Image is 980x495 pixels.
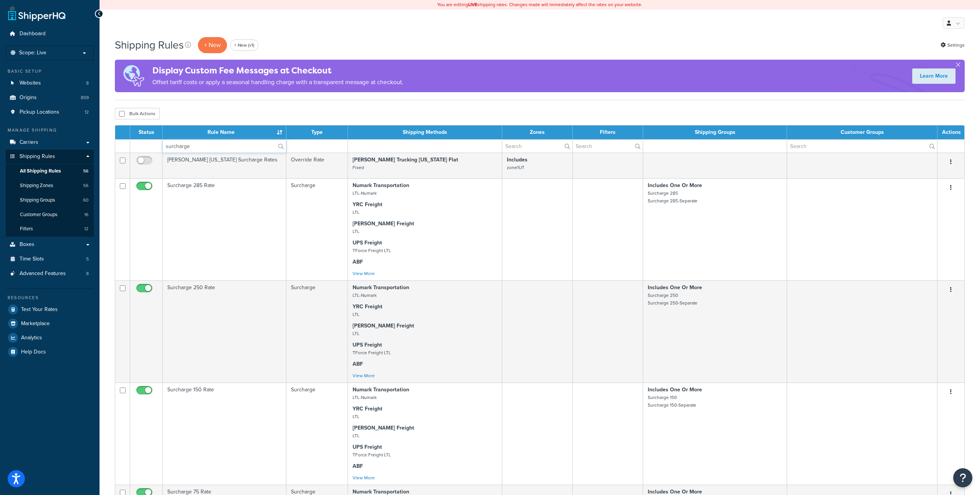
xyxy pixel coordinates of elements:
[6,91,94,105] a: Origins 859
[6,150,94,237] li: Shipping Rules
[353,190,377,197] small: LTL-Numark
[286,125,348,139] th: Type
[6,179,94,193] li: Shipping Zones
[163,140,286,153] input: Search
[86,256,89,262] span: 5
[353,360,363,368] strong: ABF
[86,80,89,86] span: 8
[6,27,94,41] a: Dashboard
[20,241,34,248] span: Boxes
[115,37,184,52] h1: Shipping Rules
[20,139,38,146] span: Carriers
[6,238,94,252] a: Boxes
[648,292,697,306] small: Surcharge 250 Surcharge 250-Separate
[502,125,573,139] th: Zones
[6,252,94,266] li: Time Slots
[353,322,414,330] strong: [PERSON_NAME] Freight
[6,105,94,119] a: Pickup Locations 12
[20,212,57,218] span: Customer Groups
[648,181,702,189] strong: Includes One Or More
[6,331,94,345] a: Analytics
[130,125,163,139] th: Status
[20,256,44,262] span: Time Slots
[85,109,89,116] span: 12
[353,228,359,235] small: LTL
[6,222,94,236] li: Filters
[787,125,938,139] th: Customer Groups
[502,140,572,153] input: Search
[163,280,286,383] td: Surcharge 250 Rate
[353,164,364,171] small: Fixed
[573,125,644,139] th: Filters
[6,91,94,105] li: Origins
[6,105,94,119] li: Pickup Locations
[21,349,46,355] span: Help Docs
[20,182,53,189] span: Shipping Zones
[152,64,403,77] h4: Display Custom Fee Messages at Checkout
[353,424,414,432] strong: [PERSON_NAME] Freight
[6,267,94,281] a: Advanced Features 8
[84,212,88,218] span: 16
[353,413,359,420] small: LTL
[6,164,94,178] a: All Shipping Rules 56
[6,150,94,164] a: Shipping Rules
[286,383,348,485] td: Surcharge
[912,68,955,84] a: Learn More
[20,226,33,232] span: Filters
[353,330,359,337] small: LTL
[163,178,286,280] td: Surcharge 285 Rate
[353,156,458,164] strong: [PERSON_NAME] Trucking [US_STATE] Flat
[6,76,94,90] a: Websites 8
[6,76,94,90] li: Websites
[573,140,643,153] input: Search
[353,247,391,254] small: TForce Freight LTL
[84,226,88,232] span: 12
[152,77,403,88] p: Offset tariff costs or apply a seasonal handling charge with a transparent message at checkout.
[198,37,227,53] p: + New
[6,222,94,236] a: Filters 12
[353,283,409,291] strong: Numark Transportation
[20,109,59,116] span: Pickup Locations
[163,383,286,485] td: Surcharge 150 Rate
[353,394,377,401] small: LTL-Numark
[83,197,88,204] span: 60
[6,68,94,75] div: Basic Setup
[21,306,58,313] span: Test Your Rates
[20,197,55,204] span: Shipping Groups
[353,200,382,208] strong: YRC Freight
[353,239,382,247] strong: UPS Freight
[468,1,477,8] b: LIVE
[353,181,409,189] strong: Numark Transportation
[648,394,696,409] small: Surcharge 150 Surcharge 150-Separate
[353,258,363,266] strong: ABF
[953,468,972,487] button: Open Resource Center
[6,135,94,150] a: Carriers
[20,168,61,174] span: All Shipping Rules
[6,345,94,359] a: Help Docs
[19,50,46,56] span: Scope: Live
[20,80,41,86] span: Websites
[6,303,94,316] a: Test Your Rates
[6,317,94,331] a: Marketplace
[648,386,702,394] strong: Includes One Or More
[21,321,50,327] span: Marketplace
[20,31,46,37] span: Dashboard
[353,311,359,318] small: LTL
[163,125,286,139] th: Rule Name : activate to sort column ascending
[648,283,702,291] strong: Includes One Or More
[6,252,94,266] a: Time Slots 5
[83,168,88,174] span: 56
[286,153,348,178] td: Override Rate
[787,140,937,153] input: Search
[507,164,524,171] small: zone1UT
[81,94,89,101] span: 859
[6,208,94,222] li: Customer Groups
[286,178,348,280] td: Surcharge
[21,335,42,341] span: Analytics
